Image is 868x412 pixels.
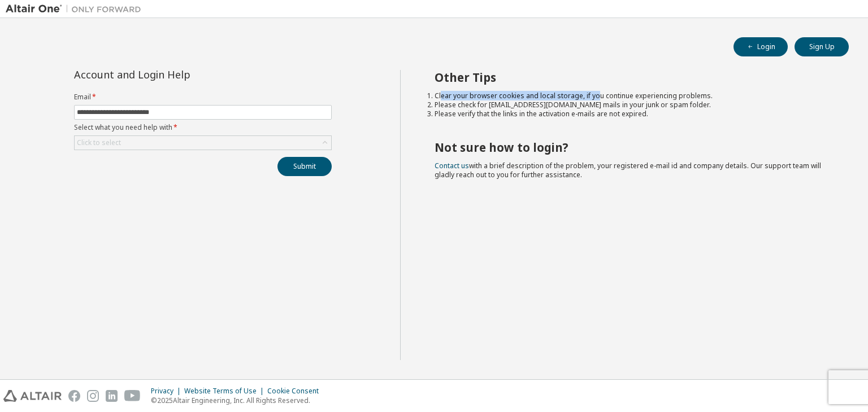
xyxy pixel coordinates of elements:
[106,390,118,402] img: linkedin.svg
[435,100,829,109] li: Please check for [EMAIL_ADDRESS][DOMAIN_NAME] mails in your junk or spam folder.
[184,387,267,396] div: Website Terms of Use
[795,37,849,56] button: Sign Up
[151,387,184,396] div: Privacy
[151,396,325,405] p: © 2025 Altair Engineering, Inc. All Rights Reserved.
[77,138,121,147] div: Click to select
[435,109,829,119] li: Please verify that the links in the activation e-mails are not expired.
[435,70,829,85] h2: Other Tips
[74,93,332,102] label: Email
[435,140,829,155] h2: Not sure how to login?
[435,91,829,100] li: Clear your browser cookies and local storage, if you continue experiencing problems.
[75,136,331,150] div: Click to select
[3,390,62,402] img: altair_logo.svg
[68,390,80,402] img: facebook.svg
[734,37,788,56] button: Login
[6,3,147,15] img: Altair One
[435,161,469,170] a: Contact us
[74,123,332,132] label: Select what you need help with
[267,387,325,396] div: Cookie Consent
[277,157,332,176] button: Submit
[124,390,141,402] img: youtube.svg
[87,390,99,402] img: instagram.svg
[435,161,821,179] span: with a brief description of the problem, your registered e-mail id and company details. Our suppo...
[74,70,280,79] div: Account and Login Help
